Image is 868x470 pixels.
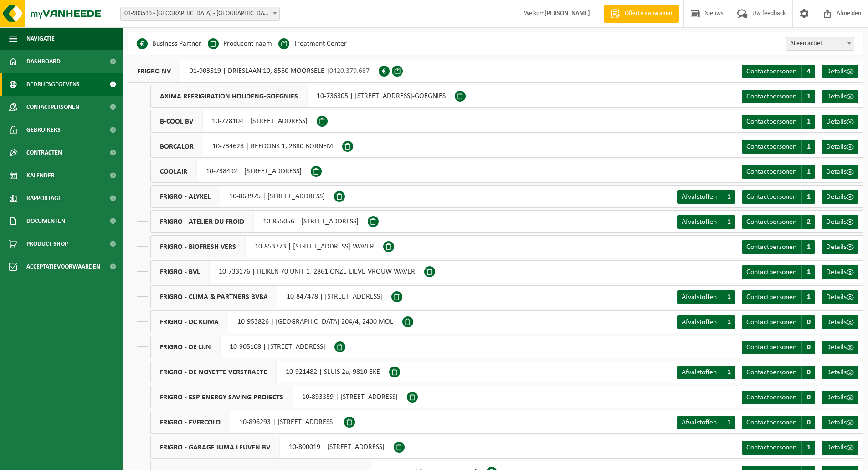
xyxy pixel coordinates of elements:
[742,165,815,179] a: Contactpersonen 1
[801,315,815,329] span: 0
[722,215,735,229] span: 1
[826,319,847,326] span: Details
[151,186,220,207] span: FRIGRO - ALYXEL
[544,10,590,17] strong: [PERSON_NAME]
[822,315,858,329] a: Details
[677,215,735,229] a: Afvalstoffen 1
[26,187,62,210] span: Rapportage
[746,118,796,125] span: Contactpersonen
[822,90,858,103] a: Details
[742,115,815,129] a: Contactpersonen 1
[822,366,858,379] a: Details
[746,168,796,176] span: Contactpersonen
[826,68,847,75] span: Details
[722,315,735,329] span: 1
[150,436,394,459] div: 10-800019 | [STREET_ADDRESS]
[801,290,815,304] span: 1
[746,143,796,150] span: Contactpersonen
[677,290,735,304] a: Afvalstoffen 1
[826,243,847,251] span: Details
[742,416,815,429] a: Contactpersonen 0
[26,210,65,232] span: Documenten
[742,290,815,304] a: Contactpersonen 1
[151,311,228,333] span: FRIGRO - DC KLIMA
[26,50,61,73] span: Dashboard
[801,190,815,204] span: 1
[121,7,279,20] span: 01-903519 - FRIGRO NV - MOORSELE
[150,110,317,133] div: 10-778104 | [STREET_ADDRESS]
[822,215,858,229] a: Details
[801,441,815,455] span: 1
[801,65,815,78] span: 4
[150,210,368,233] div: 10-855056 | [STREET_ADDRESS]
[746,218,796,226] span: Contactpersonen
[822,165,858,179] a: Details
[746,394,796,401] span: Contactpersonen
[826,344,847,351] span: Details
[826,444,847,451] span: Details
[150,310,402,333] div: 10-953826 | [GEOGRAPHIC_DATA] 204/4, 2400 MOL
[329,67,370,75] span: 0420.379.687
[786,37,854,51] span: Alleen actief
[682,294,717,301] span: Afvalstoffen
[826,419,847,426] span: Details
[746,344,796,351] span: Contactpersonen
[151,286,277,308] span: FRIGRO - CLIMA & PARTNERS BVBA
[742,190,815,204] a: Contactpersonen 1
[822,341,858,354] a: Details
[822,391,858,404] a: Details
[801,341,815,354] span: 0
[826,93,847,100] span: Details
[801,215,815,229] span: 2
[822,140,858,154] a: Details
[801,140,815,154] span: 1
[826,143,847,150] span: Details
[26,96,79,119] span: Contactpersonen
[722,416,735,429] span: 1
[822,265,858,279] a: Details
[742,265,815,279] a: Contactpersonen 1
[746,193,796,201] span: Contactpersonen
[746,419,796,426] span: Contactpersonen
[822,240,858,254] a: Details
[151,236,246,258] span: FRIGRO - BIOFRESH VERS
[682,193,717,201] span: Afvalstoffen
[150,235,383,258] div: 10-853773 | [STREET_ADDRESS]-WAVER
[682,218,717,226] span: Afvalstoffen
[120,7,280,21] span: 01-903519 - FRIGRO NV - MOORSELE
[137,37,201,51] li: Business Partner
[801,366,815,379] span: 0
[26,27,55,50] span: Navigatie
[801,240,815,254] span: 1
[786,37,854,50] span: Alleen actief
[151,336,221,358] span: FRIGRO - DE LIJN
[746,243,796,251] span: Contactpersonen
[822,190,858,204] a: Details
[208,37,272,51] li: Producent naam
[682,369,717,376] span: Afvalstoffen
[822,441,858,455] a: Details
[151,211,254,232] span: FRIGRO - ATELIER DU FROID
[151,160,197,182] span: COOLAIR
[151,110,203,132] span: B-COOL BV
[822,416,858,429] a: Details
[677,366,735,379] a: Afvalstoffen 1
[801,416,815,429] span: 0
[742,65,815,78] a: Contactpersonen 4
[826,218,847,226] span: Details
[742,341,815,354] a: Contactpersonen 0
[742,315,815,329] a: Contactpersonen 0
[150,185,334,208] div: 10-863975 | [STREET_ADDRESS]
[26,164,55,187] span: Kalender
[822,65,858,78] a: Details
[742,366,815,379] a: Contactpersonen 0
[150,285,391,308] div: 10-847478 | [STREET_ADDRESS]
[150,85,455,108] div: 10-736305 | [STREET_ADDRESS]-GOEGNIES
[677,315,735,329] a: Afvalstoffen 1
[746,294,796,301] span: Contactpersonen
[278,37,347,51] li: Treatment Center
[26,232,68,255] span: Product Shop
[742,215,815,229] a: Contactpersonen 2
[722,366,735,379] span: 1
[722,290,735,304] span: 1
